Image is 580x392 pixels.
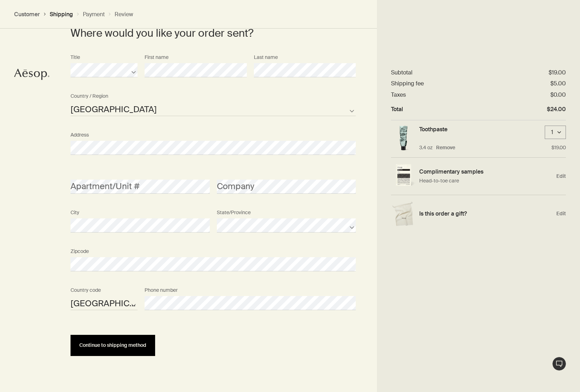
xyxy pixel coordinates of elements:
[14,11,40,18] button: Customer
[71,218,210,233] input: City
[391,105,403,113] dt: Total
[391,126,416,152] img: Toothpaste in aluminium tube
[71,26,345,40] h2: Where would you like your order sent?
[419,126,447,133] a: Toothpaste
[547,105,566,113] dd: $24.00
[419,168,553,175] h4: Complimentary samples
[145,296,356,310] input: Phone number
[71,102,356,116] select: Country / Region
[550,80,566,87] dd: $5.00
[550,91,566,98] dd: $0.00
[217,218,356,233] select: State/Province
[83,11,105,18] button: Payment
[551,144,566,151] p: $19.00
[79,343,146,348] span: Continue to shipping method
[391,91,406,98] dt: Taxes
[71,141,356,155] input: Address
[391,80,424,87] dt: Shipping fee
[419,144,433,151] p: 3.4 oz
[50,11,73,18] button: Shipping
[71,335,155,356] button: Continue to shipping method
[391,158,566,195] div: Edit
[71,180,210,194] input: Apartment/Unit #
[549,129,556,136] div: 1
[115,11,133,18] button: Review
[71,257,356,271] input: Zipcode
[391,69,413,76] dt: Subtotal
[254,63,356,77] input: Last name
[552,357,566,371] button: Live Assistance
[391,201,416,226] img: Gift wrap example
[145,63,247,77] input: First name
[419,177,553,185] p: Head-to-toe care
[436,144,455,151] button: Remove
[391,164,416,188] img: Single sample sachet
[549,69,566,76] dd: $19.00
[556,210,566,217] span: Edit
[556,173,566,180] span: Edit
[419,210,553,217] h4: Is this order a gift?
[71,296,138,310] select: Country code
[71,63,138,77] select: Title
[391,195,566,232] div: Edit
[217,180,356,194] input: Company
